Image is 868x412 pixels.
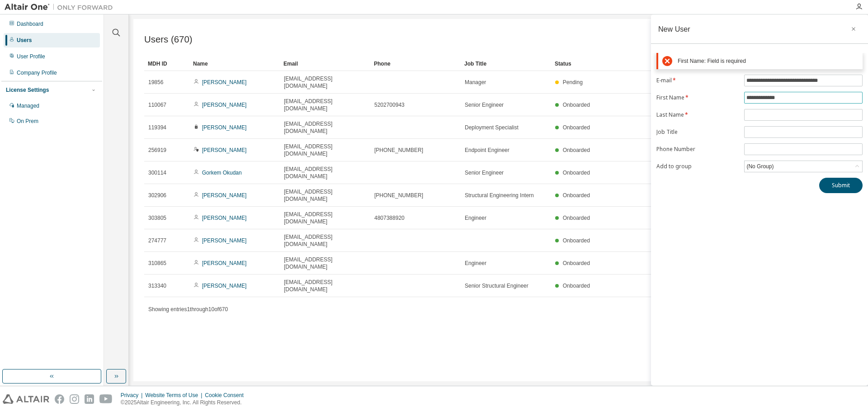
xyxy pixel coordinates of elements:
[563,237,590,244] span: Onboarded
[563,79,583,85] span: Pending
[284,75,366,90] span: [EMAIL_ADDRESS][DOMAIN_NAME]
[284,98,366,112] span: [EMAIL_ADDRESS][DOMAIN_NAME]
[374,214,405,222] span: 4807388920
[121,399,249,407] p: © 2025 Altair Engineering, Inc. All Rights Reserved.
[202,124,247,131] a: [PERSON_NAME]
[148,124,166,131] span: 119394
[284,256,366,270] span: [EMAIL_ADDRESS][DOMAIN_NAME]
[148,214,166,222] span: 303805
[205,392,249,399] div: Cookie Consent
[656,77,739,84] label: E-mail
[17,69,57,76] div: Company Profile
[99,394,113,404] img: youtube.svg
[819,178,863,193] button: Submit
[148,101,166,109] span: 110067
[563,102,590,108] span: Onboarded
[148,306,228,313] span: Showing entries 1 through 10 of 670
[148,79,163,86] span: 19856
[465,282,528,289] span: Senior Structural Engineer
[656,111,739,118] label: Last Name
[17,37,32,44] div: Users
[121,392,145,399] div: Privacy
[202,237,247,244] a: [PERSON_NAME]
[148,147,166,154] span: 256919
[148,192,166,199] span: 302906
[5,3,118,12] img: Altair One
[374,101,405,109] span: 5202700943
[283,57,367,71] div: Email
[284,188,366,203] span: [EMAIL_ADDRESS][DOMAIN_NAME]
[563,192,590,199] span: Onboarded
[284,233,366,248] span: [EMAIL_ADDRESS][DOMAIN_NAME]
[202,192,247,199] a: [PERSON_NAME]
[284,120,366,135] span: [EMAIL_ADDRESS][DOMAIN_NAME]
[284,166,366,180] span: [EMAIL_ADDRESS][DOMAIN_NAME]
[202,260,247,266] a: [PERSON_NAME]
[202,102,247,108] a: [PERSON_NAME]
[464,57,547,71] div: Job Title
[656,94,739,101] label: First Name
[148,169,166,176] span: 300114
[563,283,590,289] span: Onboarded
[374,192,423,199] span: [PHONE_NUMBER]
[17,118,38,125] div: On Prem
[202,283,247,289] a: [PERSON_NAME]
[202,170,242,176] a: Gorkem Okudan
[745,161,775,171] div: (No Group)
[193,57,276,71] div: Name
[563,260,590,266] span: Onboarded
[70,394,79,404] img: instagram.svg
[465,214,486,222] span: Engineer
[563,170,590,176] span: Onboarded
[284,143,366,157] span: [EMAIL_ADDRESS][DOMAIN_NAME]
[374,147,423,154] span: [PHONE_NUMBER]
[374,57,457,71] div: Phone
[148,237,166,244] span: 274777
[465,101,504,109] span: Senior Engineer
[658,25,690,33] div: New User
[148,57,186,71] div: MDH ID
[465,260,486,267] span: Engineer
[3,394,49,404] img: altair_logo.svg
[144,34,193,45] span: Users (670)
[465,147,509,154] span: Endpoint Engineer
[465,124,519,131] span: Deployment Specialist
[465,169,504,176] span: Senior Engineer
[465,79,486,86] span: Manager
[656,128,739,136] label: Job Title
[202,79,247,85] a: [PERSON_NAME]
[656,146,739,153] label: Phone Number
[55,394,64,404] img: facebook.svg
[678,58,859,65] div: First Name: Field is required
[6,86,49,94] div: License Settings
[745,161,862,172] div: (No Group)
[563,147,590,153] span: Onboarded
[202,147,247,153] a: [PERSON_NAME]
[284,211,366,225] span: [EMAIL_ADDRESS][DOMAIN_NAME]
[656,163,739,170] label: Add to group
[145,392,205,399] div: Website Terms of Use
[465,192,534,199] span: Structural Engineering Intern
[17,20,43,28] div: Dashboard
[17,102,39,109] div: Managed
[563,124,590,131] span: Onboarded
[85,394,94,404] img: linkedin.svg
[555,57,806,71] div: Status
[17,53,45,60] div: User Profile
[284,279,366,293] span: [EMAIL_ADDRESS][DOMAIN_NAME]
[563,215,590,221] span: Onboarded
[148,260,166,267] span: 310865
[202,215,247,221] a: [PERSON_NAME]
[148,282,166,289] span: 313340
